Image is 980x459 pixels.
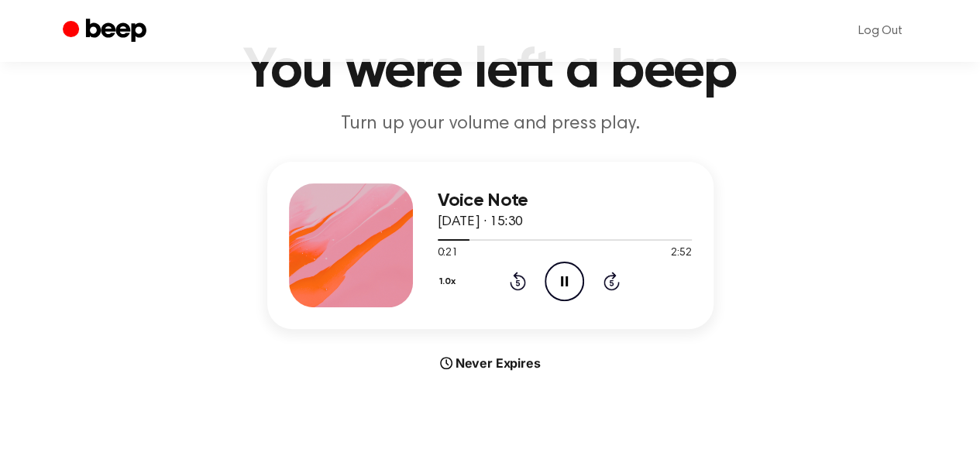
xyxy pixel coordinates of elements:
div: Never Expires [267,354,714,372]
span: 2:52 [671,245,691,262]
p: Turn up your volume and press play. [193,111,788,137]
button: 1.0x [438,269,462,295]
span: 0:21 [438,245,458,262]
h1: You were left a beep [94,43,887,99]
span: [DATE] · 15:30 [438,215,523,229]
a: Beep [63,16,150,46]
h3: Voice Note [438,190,692,211]
a: Log Out [843,12,918,50]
